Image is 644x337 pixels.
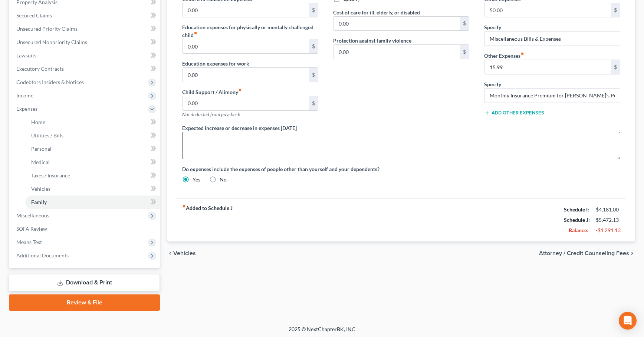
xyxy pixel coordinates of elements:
a: Secured Claims [10,9,160,22]
strong: Added to Schedule J [182,204,233,236]
div: -$1,291.13 [596,227,620,234]
span: Miscellaneous [16,212,49,218]
label: Expected increase or decrease in expenses [DATE] [182,124,297,132]
div: $ [309,3,318,17]
a: Family [25,196,160,209]
a: Lawsuits [10,49,160,62]
i: fiber_manual_record [520,52,524,56]
input: -- [183,3,309,17]
span: Vehicles [31,186,50,192]
input: -- [183,39,309,53]
label: Specify [484,80,501,88]
span: Vehicles [173,250,196,256]
div: $4,181.00 [596,206,620,213]
input: -- [333,17,460,31]
label: Specify [484,23,501,31]
button: Add Other Expenses [484,110,544,116]
i: chevron_right [629,250,635,256]
span: Medical [31,159,50,165]
a: Utilities / Bills [25,129,160,142]
input: -- [183,68,309,82]
div: $5,472.13 [596,216,620,224]
label: Protection against family violence [333,37,411,44]
strong: Balance: [569,227,588,233]
span: Unsecured Priority Claims [16,26,78,32]
span: Income [16,92,33,99]
input: Specify... [484,89,620,103]
a: Personal [25,142,160,156]
span: Means Test [16,239,42,245]
input: -- [183,96,309,110]
div: $ [611,60,620,74]
button: Attorney / Credit Counseling Fees chevron_right [539,250,635,256]
div: Open Intercom Messenger [619,312,637,330]
strong: Schedule J: [564,217,590,223]
div: $ [309,39,318,53]
label: Education expenses for work [182,60,249,67]
a: Vehicles [25,182,160,196]
span: Secured Claims [16,12,52,19]
a: Taxes / Insurance [25,169,160,182]
a: Home [25,116,160,129]
i: fiber_manual_record [182,204,186,208]
label: No [220,176,227,183]
a: Medical [25,156,160,169]
span: Utilities / Bills [31,132,63,139]
a: Download & Print [9,274,160,291]
input: -- [484,3,611,17]
span: Codebtors Insiders & Notices [16,79,84,85]
span: Attorney / Credit Counseling Fees [539,250,629,256]
a: Executory Contracts [10,62,160,76]
button: chevron_left Vehicles [167,250,196,256]
div: $ [309,68,318,82]
span: Not deducted from paycheck [182,111,240,117]
div: $ [611,3,620,17]
span: SOFA Review [16,226,47,232]
span: Home [31,119,45,125]
div: $ [460,45,469,59]
span: Lawsuits [16,52,36,59]
span: Taxes / Insurance [31,172,70,178]
span: Family [31,199,47,205]
label: Education expenses for physically or mentally challenged child [182,23,318,39]
label: Child Support / Alimony [182,88,242,96]
a: SOFA Review [10,222,160,236]
span: Unsecured Nonpriority Claims [16,39,87,45]
a: Unsecured Nonpriority Claims [10,36,160,49]
div: $ [460,17,469,31]
i: chevron_left [167,250,173,256]
label: Do expenses include the expenses of people other than yourself and your dependents? [182,165,620,173]
span: Executory Contracts [16,66,64,72]
input: -- [484,60,611,74]
i: fiber_manual_record [194,31,197,35]
label: Cost of care for ill, elderly, or disabled [333,9,420,16]
label: Other Expenses [484,52,524,60]
span: Expenses [16,106,37,112]
a: Unsecured Priority Claims [10,22,160,36]
div: $ [309,96,318,110]
i: fiber_manual_record [238,88,242,92]
span: Personal [31,146,52,152]
span: Additional Documents [16,252,69,258]
input: -- [333,45,460,59]
strong: Schedule I: [564,206,589,213]
a: Review & File [9,294,160,311]
input: Specify... [484,31,620,46]
label: Yes [193,176,200,183]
